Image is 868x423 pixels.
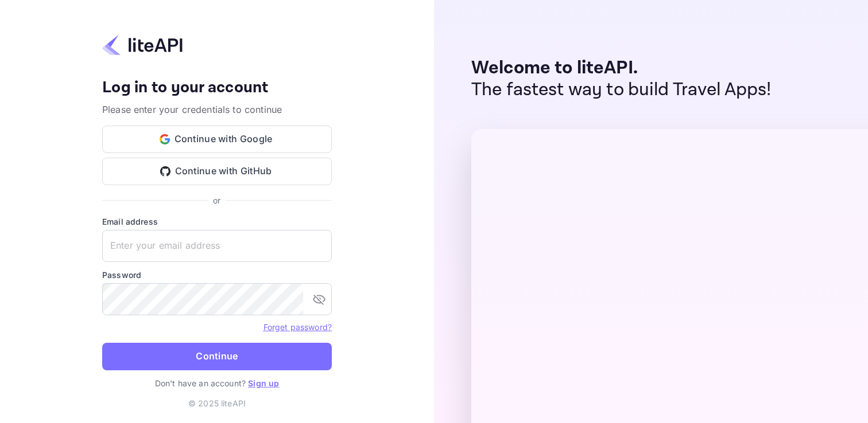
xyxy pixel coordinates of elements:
label: Password [102,269,332,281]
p: Welcome to liteAPI. [471,57,772,79]
p: © 2025 liteAPI [188,397,246,409]
h4: Log in to your account [102,78,332,98]
a: Forget password? [263,322,332,332]
p: Please enter your credentials to continue [102,103,332,116]
p: or [213,194,220,206]
button: Continue with Google [102,126,332,153]
a: Sign up [248,378,279,388]
img: liteapi [102,34,183,56]
p: Don't have an account? [102,377,332,389]
button: Continue [102,343,332,370]
button: toggle password visibility [308,288,331,311]
label: Email address [102,216,332,228]
a: Forget password? [263,321,332,332]
p: The fastest way to build Travel Apps! [471,79,772,101]
button: Continue with GitHub [102,158,332,185]
input: Enter your email address [102,230,332,262]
